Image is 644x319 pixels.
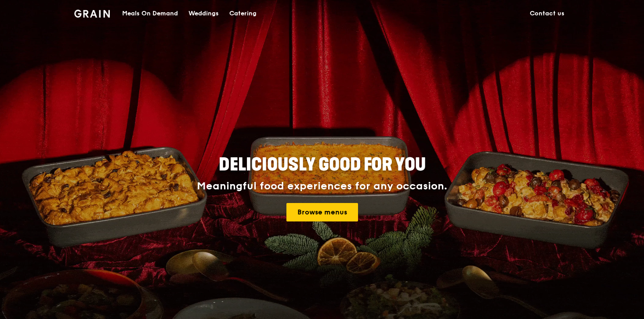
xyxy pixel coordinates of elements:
a: Weddings [183,0,224,27]
a: Browse menus [286,203,358,221]
div: Catering [229,0,257,27]
a: Contact us [525,0,570,27]
div: Meaningful food experiences for any occasion. [164,180,480,192]
img: Grain [74,10,110,18]
a: Catering [224,0,262,27]
div: Weddings [188,0,219,27]
span: Deliciously good for you [219,154,426,175]
div: Meals On Demand [122,0,178,27]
